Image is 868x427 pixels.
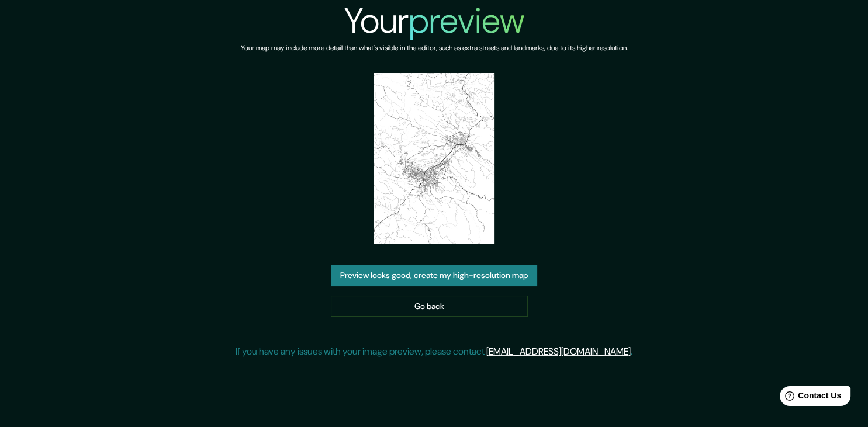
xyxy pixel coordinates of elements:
[331,265,537,286] button: Preview looks good, create my high-resolution map
[486,345,631,357] a: [EMAIL_ADDRESS][DOMAIN_NAME]
[236,345,632,359] p: If you have any issues with your image preview, please contact .
[374,73,494,244] img: created-map-preview
[764,381,855,414] iframe: Help widget launcher
[241,42,628,54] h6: Your map may include more detail than what's visible in the editor, such as extra streets and lan...
[331,296,528,317] a: Go back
